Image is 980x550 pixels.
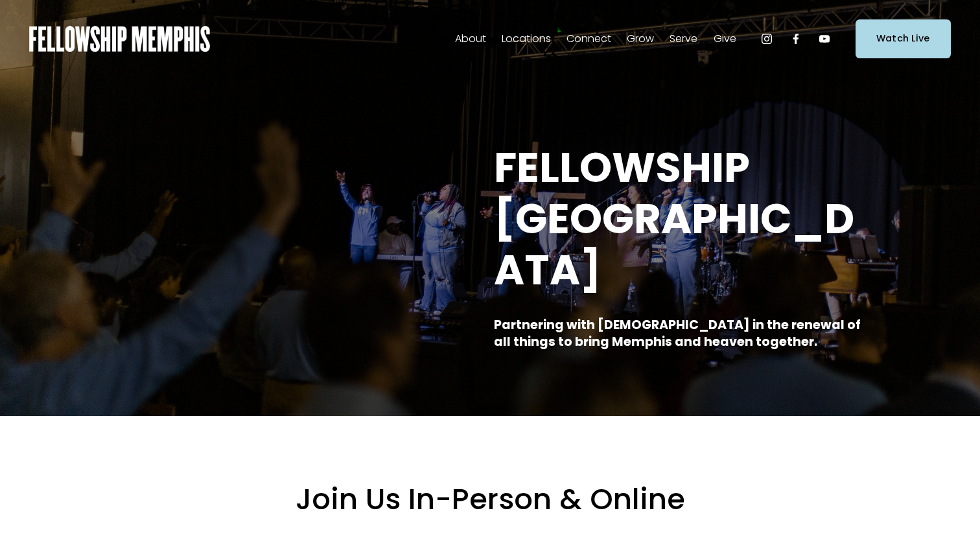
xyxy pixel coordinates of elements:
a: folder dropdown [670,29,697,49]
a: folder dropdown [627,29,654,49]
span: Connect [566,30,611,49]
strong: FELLOWSHIP [GEOGRAPHIC_DATA] [494,139,854,299]
a: folder dropdown [502,29,551,49]
span: Locations [502,30,551,49]
span: Serve [670,30,697,49]
a: Facebook [789,32,802,45]
img: Fellowship Memphis [29,26,210,52]
span: About [455,30,486,49]
a: Instagram [760,32,773,45]
a: folder dropdown [714,29,736,49]
a: YouTube [818,32,831,45]
span: Give [714,30,736,49]
h2: Join Us In-Person & Online [101,481,879,518]
strong: Partnering with [DEMOGRAPHIC_DATA] in the renewal of all things to bring Memphis and heaven toget... [494,316,863,351]
a: folder dropdown [566,29,611,49]
span: Grow [627,30,654,49]
a: folder dropdown [455,29,486,49]
a: Watch Live [856,19,951,58]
